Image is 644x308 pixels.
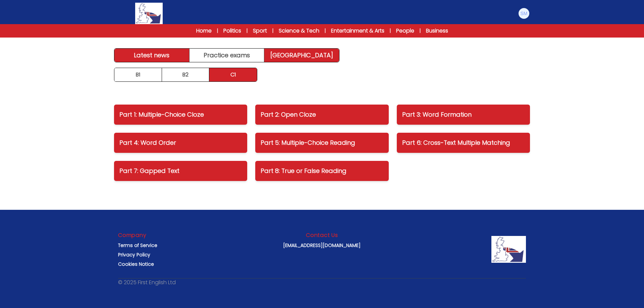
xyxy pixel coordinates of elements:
a: Part 7: Gapped Text [114,161,247,181]
a: Politics [223,27,241,35]
p: Part 7: Gapped Text [119,166,242,176]
p: Part 5: Multiple-Choice Reading [261,138,383,147]
a: Part 6: Cross-Text Multiple Matching [397,133,530,153]
p: Part 3: Word Formation [402,110,525,119]
p: Part 2: Open Cloze [261,110,383,119]
span: | [325,27,326,34]
span: | [272,27,273,34]
img: Stefania Modica [519,8,529,19]
a: Home [196,27,212,35]
span: | [217,27,218,34]
a: Practice exams [190,49,265,62]
p: © 2025 First English Ltd [118,279,176,287]
a: Part 1: Multiple-Choice Cloze [114,105,247,125]
a: Part 2: Open Cloze [255,105,388,125]
h3: Contact Us [306,231,338,239]
a: Privacy Policy [118,251,150,258]
h3: Company [118,231,147,239]
a: B1 [114,68,162,81]
a: Business [426,27,448,35]
p: Part 8: True or False Reading [261,166,383,176]
a: Part 3: Word Formation [397,105,530,125]
a: [GEOGRAPHIC_DATA] [264,49,339,62]
a: Part 8: True or False Reading [255,161,388,181]
img: Company Logo [491,236,526,263]
p: Part 6: Cross-Text Multiple Matching [402,138,525,147]
a: C1 [209,68,257,81]
a: Logo [114,3,184,24]
span: | [390,27,391,34]
a: Science & Tech [279,27,319,35]
a: Latest news [114,49,190,62]
a: Part 4: Word Order [114,133,247,153]
p: Part 1: Multiple-Choice Cloze [119,110,242,119]
p: Part 4: Word Order [119,138,242,147]
span: | [420,27,421,34]
a: B2 [162,68,210,81]
a: Cookies Notice [118,261,154,267]
span: | [247,27,248,34]
a: People [396,27,414,35]
a: Entertainment & Arts [331,27,384,35]
a: [EMAIL_ADDRESS][DOMAIN_NAME] [283,242,361,249]
a: Terms of Service [118,242,157,249]
img: Logo [135,3,163,24]
a: Part 5: Multiple-Choice Reading [255,133,388,153]
a: Sport [253,27,267,35]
